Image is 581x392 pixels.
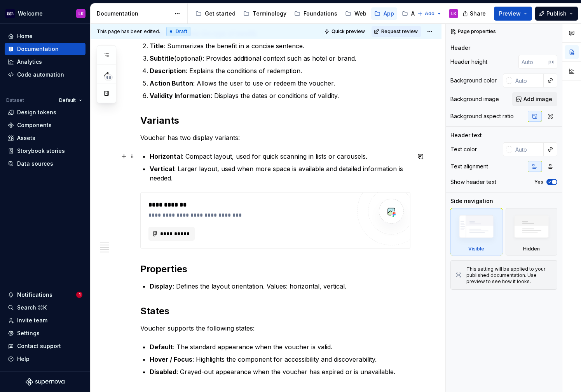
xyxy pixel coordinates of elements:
[150,282,173,290] strong: Display
[332,28,365,35] span: Quick preview
[5,327,85,339] a: Settings
[5,30,85,42] a: Home
[5,314,85,327] a: Invite team
[17,342,61,350] div: Contact support
[425,10,434,17] span: Add
[450,95,499,103] div: Background image
[2,5,89,22] button: WelcomeLK
[79,10,84,17] div: LK
[17,291,52,299] div: Notifications
[470,10,486,17] span: Share
[291,7,340,20] a: Foundations
[466,266,552,285] div: This setting will be applied to your published documentation. Use preview to see how it looks.
[17,304,47,311] div: Search ⌘K
[535,7,578,21] button: Publish
[5,132,85,144] a: Assets
[140,115,179,126] strong: Variants
[450,112,514,120] div: Background aspect ratio
[415,8,444,19] button: Add
[17,147,65,155] div: Storybook stories
[450,77,497,84] div: Background color
[150,343,173,351] strong: Default
[18,10,43,17] div: Welcome
[26,378,65,386] a: Supernova Logo
[17,32,33,40] div: Home
[381,28,418,35] span: Request review
[371,7,397,20] a: App
[150,282,410,291] p: : Defines the layout orientation. Values: horizontal, vertical.
[150,66,410,75] p: : Explains the conditions of redemption.
[372,26,421,37] button: Request review
[512,92,557,106] button: Add image
[546,10,567,17] span: Publish
[6,97,24,103] div: Dataset
[518,55,548,69] input: Auto
[354,10,366,17] div: Web
[150,91,410,100] p: : Displays the dates or conditions of validity.
[150,367,410,376] p: : Grayed-out appearance when the voucher has expired or is unavailable.
[192,6,414,21] div: Page tree
[5,56,85,68] a: Analytics
[5,157,85,170] a: Data sources
[450,44,470,52] div: Header
[459,7,491,21] button: Share
[17,45,59,53] div: Documentation
[450,197,493,205] div: Side navigation
[523,95,552,103] span: Add image
[17,58,42,66] div: Analytics
[506,208,558,255] div: Hidden
[150,54,410,63] p: (optional): Provides additional context such as hotel or brand.
[534,179,543,185] label: Yes
[150,164,410,183] p: : Larger layout, used when more space is available and detailed information is needed.
[450,178,496,186] div: Show header text
[150,79,193,87] strong: Action Button
[5,353,85,365] button: Help
[512,142,544,156] input: Auto
[205,10,236,17] div: Get started
[17,355,30,363] div: Help
[342,7,370,20] a: Web
[548,59,554,65] p: px
[150,92,211,100] strong: Validity Information
[17,121,52,129] div: Components
[468,246,484,252] div: Visible
[150,165,174,173] strong: Vertical
[150,67,186,75] strong: Description
[5,340,85,352] button: Contact support
[17,329,40,337] div: Settings
[5,9,15,18] img: 605a6a57-6d48-4b1b-b82b-b0bc8b12f237.png
[450,131,482,139] div: Header text
[5,68,85,81] a: Code automation
[450,145,477,153] div: Text color
[5,106,85,119] a: Design tokens
[240,7,290,20] a: Terminology
[192,7,239,20] a: Get started
[140,263,187,275] strong: Properties
[512,73,544,87] input: Auto
[5,301,85,314] button: Search ⌘K
[150,355,410,364] p: : Highlights the component for accessibility and discoverability.
[17,317,47,324] div: Invite team
[304,10,337,17] div: Foundations
[499,10,521,17] span: Preview
[56,95,85,106] button: Default
[17,134,35,142] div: Assets
[399,7,433,20] a: Assets
[450,58,487,66] div: Header height
[97,28,160,35] span: This page has been edited.
[5,119,85,131] a: Components
[150,368,176,376] strong: Disabled
[253,10,286,17] div: Terminology
[17,108,56,116] div: Design tokens
[140,324,410,333] p: Voucher supports the following states:
[140,305,169,317] strong: States
[17,160,53,168] div: Data sources
[150,355,192,363] strong: Hover / Focus
[76,292,82,298] span: 1
[5,43,85,55] a: Documentation
[411,10,429,17] div: Assets
[150,54,174,62] strong: Subtitle
[5,145,85,157] a: Storybook stories
[150,41,410,51] p: : Summarizes the benefit in a concise sentence.
[104,74,113,80] span: 48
